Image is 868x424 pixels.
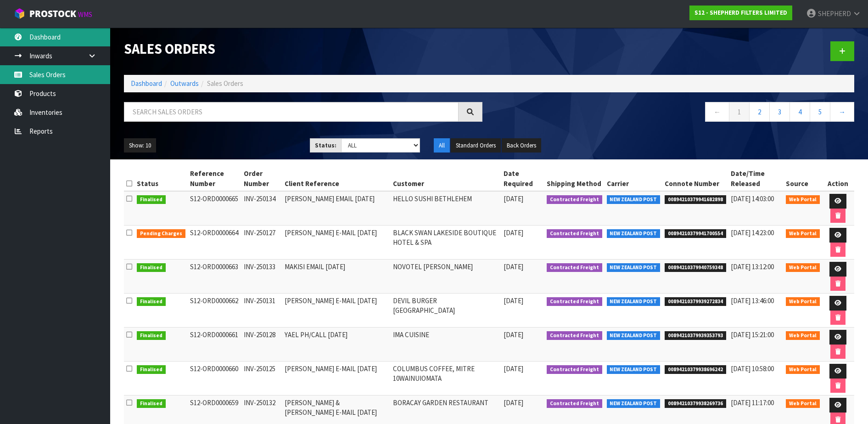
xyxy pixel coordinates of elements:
span: [DATE] 14:03:00 [731,194,774,203]
span: 00894210379940759348 [665,263,726,272]
td: HELLO SUSHI BETHLEHEM [391,191,501,226]
span: [DATE] [504,296,523,305]
span: [DATE] [504,364,523,373]
nav: Page navigation [496,102,855,124]
button: Show: 10 [124,138,156,153]
a: Dashboard [131,79,162,88]
span: Contracted Freight [547,229,602,238]
img: cube-alt.png [14,8,25,19]
a: → [830,102,854,122]
a: 4 [790,102,810,122]
h1: Sales Orders [124,41,482,57]
span: Finalised [137,263,166,272]
span: [DATE] [504,262,523,271]
span: 00894210379941700554 [665,229,726,238]
span: SHEPHERD [818,9,851,18]
span: 00894210379938269736 [665,399,726,408]
th: Action [822,166,854,191]
td: IMA CUISINE [391,328,501,362]
a: Outwards [170,79,199,88]
th: Source [784,166,822,191]
td: COLUMBUS COFFEE, MITRE 10WAINUIOMATA [391,362,501,396]
span: Finalised [137,365,166,374]
span: [DATE] [504,194,523,203]
span: [DATE] 13:12:00 [731,262,774,271]
th: Customer [391,166,501,191]
th: Reference Number [188,166,241,191]
span: Pending Charges [137,229,185,238]
th: Carrier [605,166,663,191]
td: [PERSON_NAME] E-MAIL [DATE] [282,226,391,260]
strong: Status: [315,141,336,149]
span: NEW ZEALAND POST [607,263,661,272]
span: Web Portal [786,263,820,272]
span: Web Portal [786,297,820,306]
span: NEW ZEALAND POST [607,229,661,238]
span: Web Portal [786,229,820,238]
span: Contracted Freight [547,399,602,408]
span: Web Portal [786,331,820,340]
th: Order Number [241,166,282,191]
td: DEVIL BURGER [GEOGRAPHIC_DATA] [391,294,501,328]
td: BLACK SWAN LAKESIDE BOUTIQUE HOTEL & SPA [391,226,501,260]
span: NEW ZEALAND POST [607,195,661,204]
span: Finalised [137,297,166,306]
td: INV-250128 [241,328,282,362]
th: Client Reference [282,166,391,191]
td: [PERSON_NAME] EMAIL [DATE] [282,191,391,226]
td: INV-250134 [241,191,282,226]
small: WMS [78,10,92,19]
a: 5 [810,102,830,122]
span: NEW ZEALAND POST [607,297,661,306]
span: NEW ZEALAND POST [607,365,661,374]
td: S12-ORD0000660 [188,362,241,396]
th: Connote Number [662,166,728,191]
span: Web Portal [786,195,820,204]
td: INV-250125 [241,362,282,396]
button: Standard Orders [451,138,501,153]
span: [DATE] 15:21:00 [731,330,774,339]
span: [DATE] [504,330,523,339]
span: 00894210379938696242 [665,365,726,374]
td: INV-250133 [241,260,282,294]
span: Contracted Freight [547,365,602,374]
a: 3 [769,102,790,122]
span: Web Portal [786,365,820,374]
input: Search sales orders [124,102,459,122]
th: Shipping Method [544,166,605,191]
td: MAKISI EMAIL [DATE] [282,260,391,294]
span: ProStock [29,8,76,20]
a: ← [705,102,729,122]
span: Contracted Freight [547,297,602,306]
span: Contracted Freight [547,331,602,340]
td: S12-ORD0000665 [188,191,241,226]
span: 00894210379939353793 [665,331,726,340]
span: [DATE] 13:46:00 [731,296,774,305]
span: Contracted Freight [547,263,602,272]
span: 00894210379941682898 [665,195,726,204]
td: [PERSON_NAME] E-MAIL [DATE] [282,294,391,328]
span: [DATE] [504,228,523,237]
td: S12-ORD0000662 [188,294,241,328]
span: NEW ZEALAND POST [607,331,661,340]
td: INV-250127 [241,226,282,260]
td: INV-250131 [241,294,282,328]
span: Contracted Freight [547,195,602,204]
button: All [434,138,450,153]
strong: S12 - SHEPHERD FILTERS LIMITED [694,9,787,17]
td: S12-ORD0000663 [188,260,241,294]
td: S12-ORD0000661 [188,328,241,362]
span: Web Portal [786,399,820,408]
td: YAEL PH/CALL [DATE] [282,328,391,362]
a: 1 [729,102,750,122]
th: Date Required [501,166,544,191]
th: Status [134,166,188,191]
span: [DATE] [504,398,523,407]
a: 2 [749,102,770,122]
span: 00894210379939272834 [665,297,726,306]
th: Date/Time Released [728,166,784,191]
span: Finalised [137,195,166,204]
td: [PERSON_NAME] E-MAIL [DATE] [282,362,391,396]
span: Finalised [137,399,166,408]
td: S12-ORD0000664 [188,226,241,260]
